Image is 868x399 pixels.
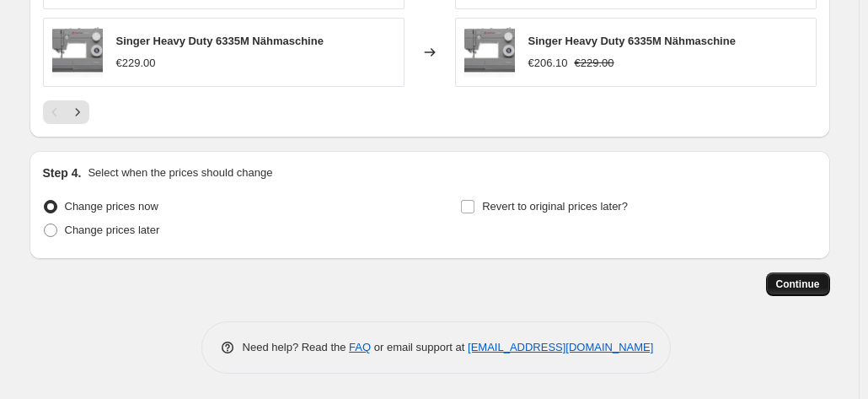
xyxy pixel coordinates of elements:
span: Change prices now [65,200,158,213]
img: 516S2dVSCeL_80x.jpg [52,27,103,78]
span: Singer Heavy Duty 6335M Nähmaschine [528,35,736,47]
span: Continue [776,278,820,291]
nav: Pagination [43,100,89,124]
button: Next [66,100,89,124]
p: Select when the prices should change [88,164,272,181]
span: Revert to original prices later? [482,200,628,213]
a: FAQ [349,341,371,353]
img: 516S2dVSCeL_80x.jpg [464,27,515,78]
a: [EMAIL_ADDRESS][DOMAIN_NAME] [468,341,653,353]
span: Change prices later [65,224,160,236]
span: or email support at [371,341,468,353]
strike: €229.00 [575,55,614,72]
button: Continue [766,272,830,296]
h2: Step 4. [43,164,82,181]
div: €206.10 [528,55,568,72]
span: Singer Heavy Duty 6335M Nähmaschine [116,35,324,47]
div: €229.00 [116,55,156,72]
span: Need help? Read the [243,341,350,353]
